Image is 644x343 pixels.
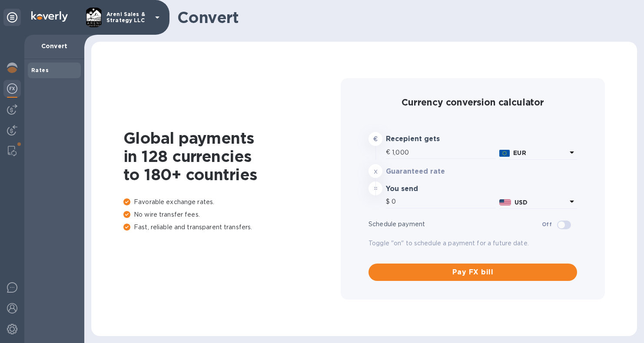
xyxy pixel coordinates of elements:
[499,199,511,205] img: USD
[542,221,552,228] b: Off
[123,210,341,219] p: No wire transfer fees.
[31,42,77,50] p: Convert
[513,149,526,156] b: EUR
[3,9,21,26] div: Unpin categories
[368,239,577,248] p: Toggle "on" to schedule a payment for a future date.
[177,8,630,26] h1: Convert
[392,195,496,208] input: Amount
[386,168,471,176] h3: Guaranteed rate
[375,267,570,277] span: Pay FX bill
[368,97,577,108] h2: Currency conversion calculator
[368,181,382,195] div: =
[386,195,392,208] div: $
[123,223,341,232] p: Fast, reliable and transparent transfers.
[392,146,496,159] input: Amount
[123,198,341,207] p: Favorable exchange rates.
[386,135,471,143] h3: Recepient gets
[7,83,17,94] img: Foreign exchange
[368,264,577,281] button: Pay FX bill
[106,11,150,23] p: Areni Sales & Strategy LLC
[31,11,68,22] img: Logo
[368,164,382,178] div: x
[31,67,49,73] b: Rates
[368,220,542,229] p: Schedule payment
[373,135,378,142] strong: €
[123,129,341,184] h1: Global payments in 128 currencies to 180+ countries
[386,146,392,159] div: €
[515,199,528,206] b: USD
[386,185,471,193] h3: You send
